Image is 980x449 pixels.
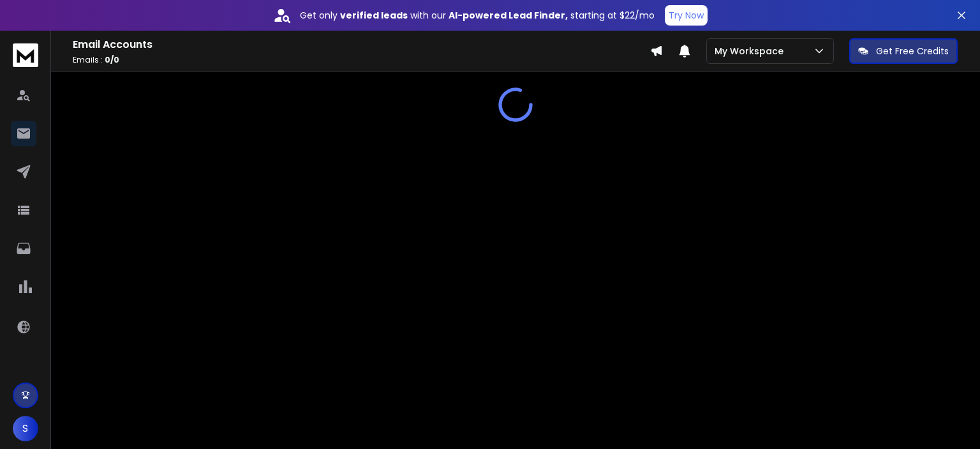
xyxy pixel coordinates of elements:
strong: verified leads [340,9,408,22]
button: Try Now [665,5,708,26]
p: Try Now [669,9,704,22]
strong: AI-powered Lead Finder, [449,9,568,22]
img: logo [13,43,38,67]
h1: Email Accounts [73,37,650,52]
p: Get only with our starting at $22/mo [300,9,655,22]
button: S [13,416,38,441]
span: 0 / 0 [105,54,119,65]
p: My Workspace [715,45,789,57]
button: Get Free Credits [849,38,958,64]
p: Get Free Credits [876,45,949,57]
p: Emails : [73,55,650,65]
